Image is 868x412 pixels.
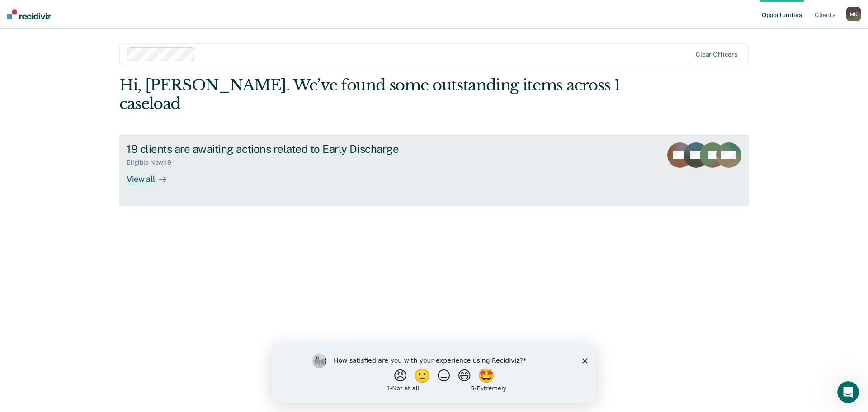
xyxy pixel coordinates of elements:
img: Recidiviz [7,9,51,19]
iframe: Intercom live chat [837,381,859,403]
div: Eligible Now : 19 [127,159,179,166]
iframe: Survey by Kim from Recidiviz [272,345,596,403]
div: Clear officers [696,51,737,58]
div: M K [846,7,861,21]
a: 19 clients are awaiting actions related to Early DischargeEligible Now:19View all [119,135,749,206]
div: Hi, [PERSON_NAME]. We’ve found some outstanding items across 1 caseload [119,76,623,113]
div: View all [127,166,177,184]
button: MK [846,7,861,21]
div: 19 clients are awaiting actions related to Early Discharge [127,142,444,156]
